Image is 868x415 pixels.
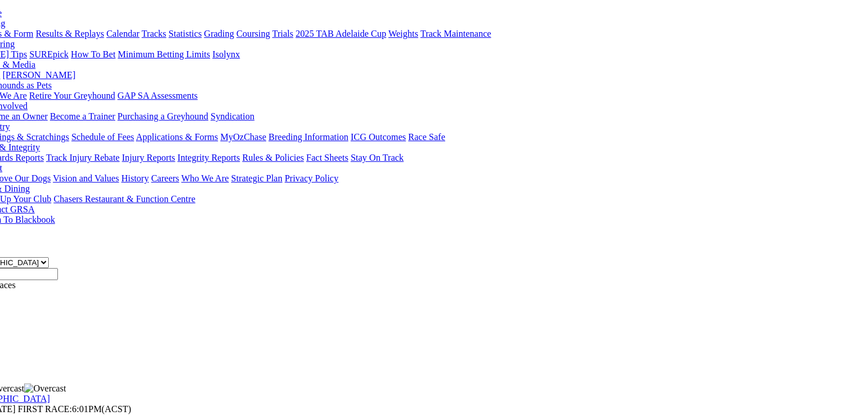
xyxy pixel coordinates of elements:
[204,29,234,38] a: Grading
[177,153,240,162] a: Integrity Reports
[118,111,208,121] a: Purchasing a Greyhound
[212,49,240,59] a: Isolynx
[151,173,179,183] a: Careers
[142,29,166,38] a: Tracks
[351,132,406,142] a: ICG Outcomes
[408,132,445,142] a: Race Safe
[388,29,418,38] a: Weights
[18,404,131,414] span: 6:01PM(ACST)
[118,91,198,100] a: GAP SA Assessments
[220,132,266,142] a: MyOzChase
[29,91,115,100] a: Retire Your Greyhound
[169,29,202,38] a: Statistics
[295,29,386,38] a: 2025 TAB Adelaide Cup
[46,153,119,162] a: Track Injury Rebate
[36,29,104,38] a: Results & Replays
[53,194,195,204] a: Chasers Restaurant & Function Centre
[211,111,254,121] a: Syndication
[236,29,270,38] a: Coursing
[121,173,149,183] a: History
[285,173,338,183] a: Privacy Policy
[421,29,491,38] a: Track Maintenance
[71,49,116,59] a: How To Bet
[268,132,348,142] a: Breeding Information
[18,404,72,414] span: FIRST RACE:
[136,132,218,142] a: Applications & Forms
[24,383,66,394] img: Overcast
[272,29,293,38] a: Trials
[53,173,119,183] a: Vision and Values
[29,49,68,59] a: SUREpick
[2,70,75,80] a: [PERSON_NAME]
[242,153,304,162] a: Rules & Policies
[71,132,134,142] a: Schedule of Fees
[181,173,229,183] a: Who We Are
[231,173,282,183] a: Strategic Plan
[106,29,139,38] a: Calendar
[351,153,403,162] a: Stay On Track
[50,111,115,121] a: Become a Trainer
[306,153,348,162] a: Fact Sheets
[122,153,175,162] a: Injury Reports
[118,49,210,59] a: Minimum Betting Limits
